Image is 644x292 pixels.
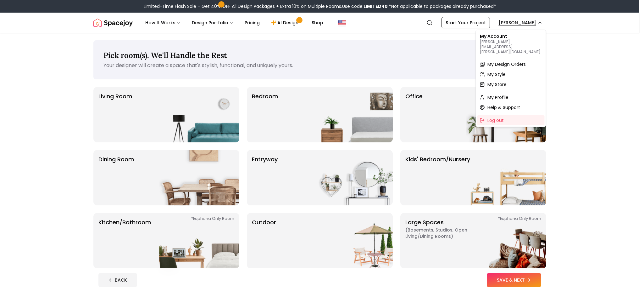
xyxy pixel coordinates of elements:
span: My Profile [487,94,508,100]
span: Help & Support [487,104,520,111]
a: My Profile [477,92,545,102]
span: Log out [487,117,504,123]
a: My Design Orders [477,59,545,69]
a: My Style [477,69,545,79]
a: My Store [477,79,545,89]
span: My Design Orders [487,61,526,67]
div: [PERSON_NAME] [476,30,546,127]
a: Help & Support [477,102,545,112]
div: My Account [477,31,545,56]
span: My Store [487,81,507,88]
p: [PERSON_NAME][EMAIL_ADDRESS][PERSON_NAME][DOMAIN_NAME] [480,39,542,54]
span: My Style [487,71,506,77]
